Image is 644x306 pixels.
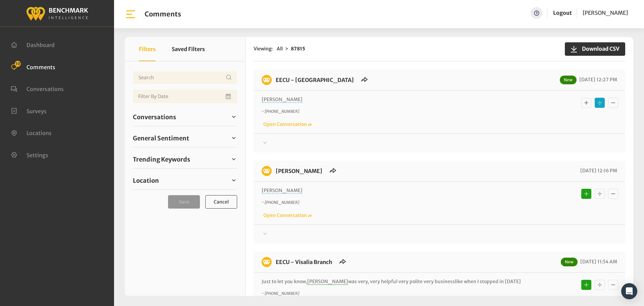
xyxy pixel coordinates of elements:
[580,278,620,292] div: Basic example
[262,291,299,296] i: ~ [PHONE_NUMBER]
[205,195,237,209] button: Cancel
[262,257,272,267] img: benchmark
[262,278,528,285] p: Just to let you know, was very, very helpful very polite very businesslike when I stopped in [DATE]
[578,45,620,53] span: Download CSV
[262,75,272,85] img: benchmark
[133,155,190,164] span: Trending Keywords
[133,134,189,143] span: General Sentiment
[579,168,617,174] span: [DATE] 12:16 PM
[553,7,572,19] a: Logout
[272,257,336,267] h6: EECU - Visalia Branch
[11,85,64,92] a: Conversations
[583,9,628,16] span: [PERSON_NAME]
[145,10,181,18] h1: Comments
[580,187,620,201] div: Basic example
[11,63,55,70] a: Comments 10
[583,7,628,19] a: [PERSON_NAME]
[276,77,354,83] a: EECU - [GEOGRAPHIC_DATA]
[125,8,137,20] img: bar
[262,187,303,194] span: [PERSON_NAME]
[262,166,272,176] img: benchmark
[11,107,47,114] a: Surveys
[11,129,52,136] a: Locations
[26,5,88,21] img: benchmark
[133,133,237,143] a: General Sentiment
[11,151,48,158] a: Settings
[133,90,237,103] input: Date range input field
[133,154,237,164] a: Trending Keywords
[133,112,237,122] a: Conversations
[26,63,55,70] span: Comments
[561,258,578,266] span: New
[276,259,332,265] a: EECU - Visalia Branch
[262,212,312,218] a: Open Conversation
[133,175,237,185] a: Location
[580,96,620,110] div: Basic example
[254,45,273,52] span: Viewing:
[262,109,299,114] i: ~ [PHONE_NUMBER]
[579,259,617,265] span: [DATE] 11:54 AM
[276,168,322,174] a: [PERSON_NAME]
[277,46,283,52] span: All
[133,113,176,122] span: Conversations
[553,9,572,16] a: Logout
[26,151,48,158] span: Settings
[11,41,55,48] a: Dashboard
[15,61,21,67] span: 10
[133,176,159,185] span: Location
[291,46,305,52] strong: 87815
[262,96,303,103] span: [PERSON_NAME]
[578,77,617,83] span: [DATE] 12:27 PM
[560,76,577,84] span: New
[262,121,312,127] a: Open Conversation
[26,130,52,136] span: Locations
[565,42,625,56] button: Download CSV
[26,107,47,114] span: Surveys
[272,75,358,85] h6: EECU - Porterville
[139,37,156,61] button: Filters
[307,278,348,285] span: [PERSON_NAME]
[262,200,299,205] i: ~ [PHONE_NUMBER]
[621,283,637,299] div: Open Intercom Messenger
[133,71,237,84] input: Username
[272,166,326,176] h6: EECU - Perrin
[224,90,233,103] button: Open Calendar
[26,86,64,92] span: Conversations
[172,37,205,61] button: Saved Filters
[26,42,55,48] span: Dashboard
